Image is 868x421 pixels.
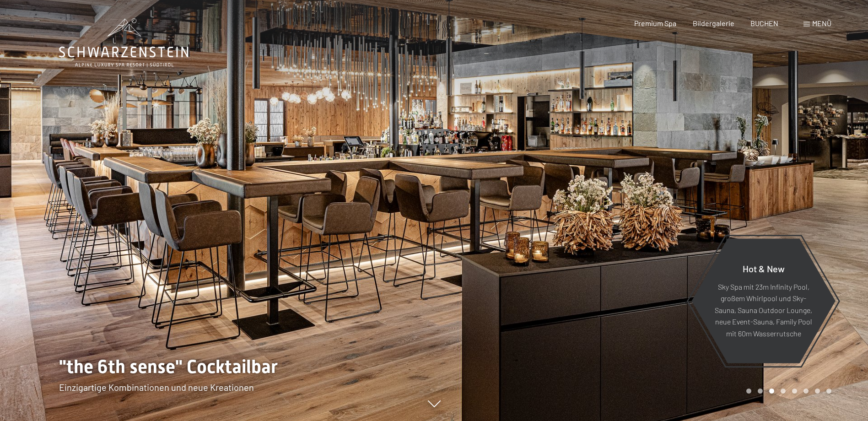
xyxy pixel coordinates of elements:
[693,19,734,27] a: Bildergalerie
[812,19,831,27] span: Menü
[803,389,809,394] div: Carousel Page 6
[691,238,836,364] a: Hot & New Sky Spa mit 23m Infinity Pool, großem Whirlpool und Sky-Sauna, Sauna Outdoor Lounge, ne...
[769,389,774,394] div: Carousel Page 3 (Current Slide)
[750,19,778,27] a: BUCHEN
[758,389,763,394] div: Carousel Page 2
[714,281,813,339] p: Sky Spa mit 23m Infinity Pool, großem Whirlpool und Sky-Sauna, Sauna Outdoor Lounge, neue Event-S...
[743,263,785,274] span: Hot & New
[815,389,820,394] div: Carousel Page 7
[634,19,676,27] a: Premium Spa
[826,389,831,394] div: Carousel Page 8
[746,389,751,394] div: Carousel Page 1
[743,389,831,394] div: Carousel Pagination
[781,389,786,394] div: Carousel Page 4
[792,389,797,394] div: Carousel Page 5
